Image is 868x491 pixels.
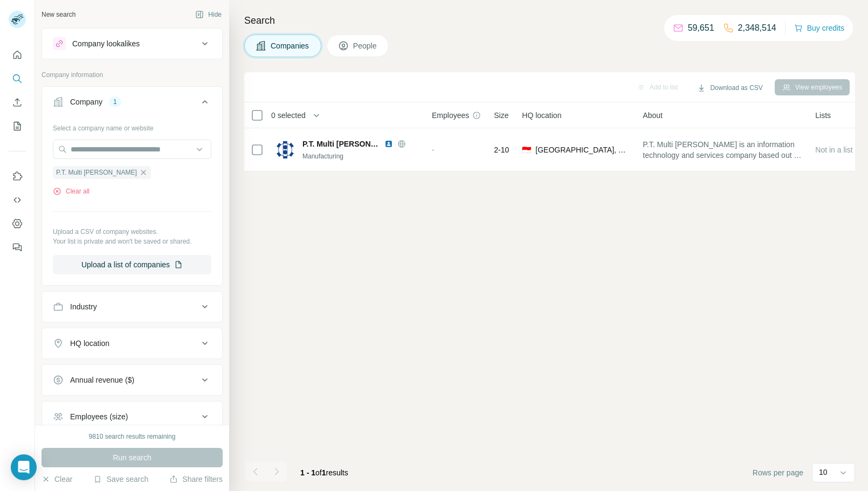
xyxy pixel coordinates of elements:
span: - [432,146,435,154]
button: Dashboard [9,214,26,233]
img: Logo of P.T. Multi Tara [277,141,294,158]
button: Employees (size) [42,404,222,430]
div: Open Intercom Messenger [11,454,37,480]
button: Quick start [9,45,26,65]
button: Save search [93,474,148,485]
button: Company1 [42,89,222,119]
button: Industry [42,294,222,320]
button: Annual revenue ($) [42,367,222,393]
span: results [300,468,348,477]
span: 0 selected [271,110,306,121]
div: Industry [70,301,97,312]
span: Companies [271,40,310,51]
button: Share filters [169,474,223,485]
h4: Search [244,13,855,28]
div: Annual revenue ($) [70,375,134,385]
div: HQ location [70,338,109,349]
button: Buy credits [794,20,844,36]
div: Manufacturing [302,151,419,161]
span: 1 [322,468,326,477]
span: People [353,40,378,51]
div: New search [42,10,75,19]
img: LinkedIn logo [384,140,393,148]
span: About [643,110,663,121]
p: Company information [42,70,223,80]
span: P.T. Multi [PERSON_NAME] [56,168,137,177]
div: Employees (size) [70,411,128,422]
button: Clear all [53,186,89,196]
p: 10 [819,467,828,478]
button: Company lookalikes [42,31,222,57]
span: 2-10 [494,144,509,155]
span: P.T. Multi [PERSON_NAME] is an information technology and services company based out of [GEOGRAPH... [643,139,802,161]
span: Rows per page [753,467,803,478]
button: Search [9,69,26,88]
span: Lists [815,110,831,121]
p: Your list is private and won't be saved or shared. [53,237,211,246]
button: Hide [188,6,229,23]
div: 1 [109,97,121,107]
div: Company lookalikes [72,38,140,49]
div: Select a company name or website [53,119,211,133]
span: P.T. Multi [PERSON_NAME] [302,139,379,149]
span: of [315,468,322,477]
div: Company [70,96,102,107]
div: 9810 search results remaining [89,432,176,441]
button: HQ location [42,330,222,356]
span: Employees [432,110,469,121]
span: 🇮🇩 [522,144,531,155]
p: Upload a CSV of company websites. [53,227,211,237]
button: Clear [42,474,72,485]
button: Upload a list of companies [53,255,211,274]
button: My lists [9,116,26,136]
button: Use Surfe API [9,190,26,210]
span: Not in a list [815,146,852,154]
button: Feedback [9,238,26,257]
p: 2,348,514 [738,22,776,34]
button: Use Surfe on LinkedIn [9,167,26,186]
span: Size [494,110,508,121]
button: Enrich CSV [9,93,26,112]
p: 59,651 [688,22,714,34]
span: HQ location [522,110,561,121]
span: [GEOGRAPHIC_DATA], Special capital Region of [GEOGRAPHIC_DATA], [GEOGRAPHIC_DATA] [535,144,630,155]
span: 1 - 1 [300,468,315,477]
button: Download as CSV [690,80,770,96]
